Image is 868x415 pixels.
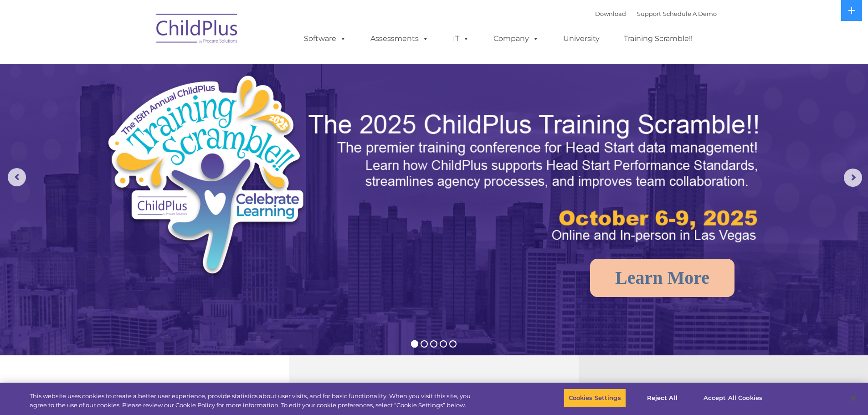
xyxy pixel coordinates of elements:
[127,97,165,104] span: Phone number
[564,389,626,408] button: Cookies Settings
[634,389,691,408] button: Reject All
[699,389,767,408] button: Accept All Cookies
[615,30,702,48] a: Training Scramble!!
[152,7,243,53] img: ChildPlus by Procare Solutions
[30,392,478,410] div: This website uses cookies to create a better user experience, provide statistics about user visit...
[843,388,863,408] button: Close
[595,10,626,17] a: Download
[295,30,355,48] a: Software
[554,30,609,48] a: University
[663,10,717,17] a: Schedule A Demo
[361,30,438,48] a: Assessments
[127,60,154,67] span: Last name
[590,259,734,297] a: Learn More
[595,10,717,17] font: |
[484,30,548,48] a: Company
[444,30,478,48] a: IT
[637,10,661,17] a: Support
